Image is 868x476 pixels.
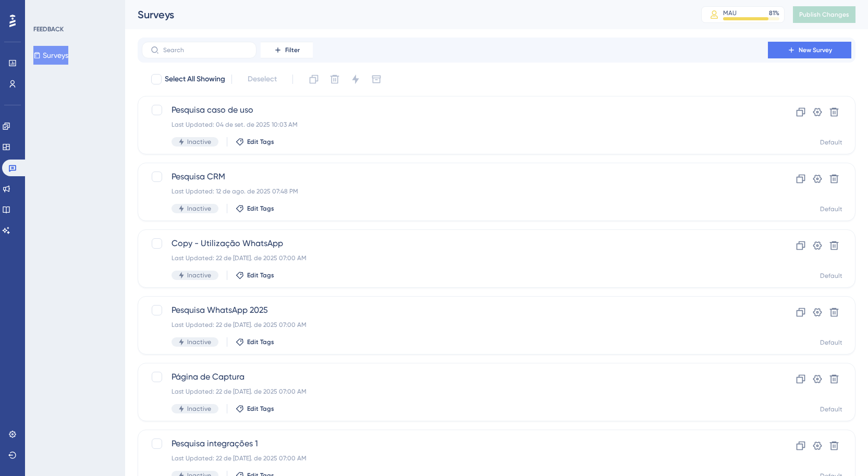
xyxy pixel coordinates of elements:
div: Last Updated: 04 de set. de 2025 10:03 AM [172,120,738,129]
span: Inactive [187,338,211,346]
div: Last Updated: 22 de [DATE]. de 2025 07:00 AM [172,254,738,262]
span: Pesquisa caso de uso [172,104,738,116]
span: New Survey [799,46,832,54]
button: Edit Tags [236,204,274,213]
div: Last Updated: 22 de [DATE]. de 2025 07:00 AM [172,454,738,462]
span: Pesquisa integrações 1 [172,437,738,450]
span: Edit Tags [247,138,274,146]
button: Edit Tags [236,271,274,279]
button: New Survey [768,42,851,58]
span: Select All Showing [165,73,225,86]
div: Default [820,205,842,213]
span: Edit Tags [247,204,274,213]
div: FEEDBACK [33,25,64,33]
span: Filter [285,46,300,54]
span: Página de Captura [172,371,738,383]
div: Last Updated: 22 de [DATE]. de 2025 07:00 AM [172,321,738,329]
span: Edit Tags [247,405,274,413]
span: Inactive [187,138,211,146]
button: Edit Tags [236,405,274,413]
button: Edit Tags [236,338,274,346]
div: MAU [723,9,737,17]
button: Publish Changes [793,6,855,23]
span: Inactive [187,405,211,413]
div: Last Updated: 12 de ago. de 2025 07:48 PM [172,187,738,196]
button: Surveys [33,46,68,65]
div: 81 % [769,9,779,17]
div: Surveys [138,7,675,22]
span: Edit Tags [247,271,274,279]
input: Search [163,46,248,54]
span: Publish Changes [799,10,849,19]
button: Deselect [238,70,286,89]
span: Deselect [248,73,277,86]
span: Edit Tags [247,338,274,346]
div: Default [820,405,842,413]
button: Filter [261,42,313,58]
span: Inactive [187,271,211,279]
span: Copy - Utilização WhatsApp [172,237,738,250]
span: Pesquisa WhatsApp 2025 [172,304,738,316]
div: Default [820,338,842,347]
div: Default [820,138,842,147]
span: Inactive [187,204,211,213]
div: Default [820,272,842,280]
div: Last Updated: 22 de [DATE]. de 2025 07:00 AM [172,387,738,396]
button: Edit Tags [236,138,274,146]
span: Pesquisa CRM [172,170,738,183]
